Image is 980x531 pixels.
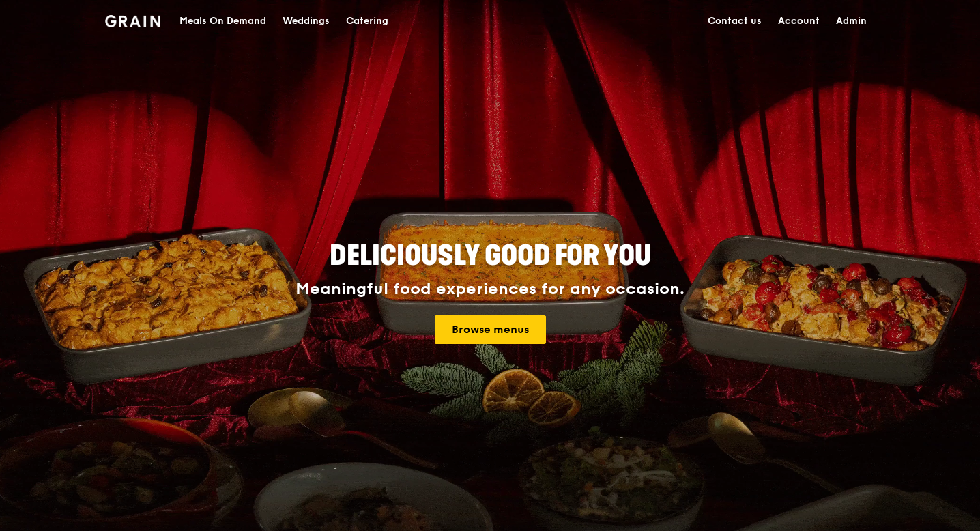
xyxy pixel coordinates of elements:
[435,315,546,344] a: Browse menus
[244,280,736,299] div: Meaningful food experiences for any occasion.
[105,15,160,27] img: Grain
[179,1,266,42] div: Meals On Demand
[330,240,651,272] span: Deliciously good for you
[828,1,875,42] a: Admin
[338,1,397,42] a: Catering
[283,1,330,42] div: Weddings
[274,1,338,42] a: Weddings
[700,1,770,42] a: Contact us
[770,1,828,42] a: Account
[346,1,388,42] div: Catering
